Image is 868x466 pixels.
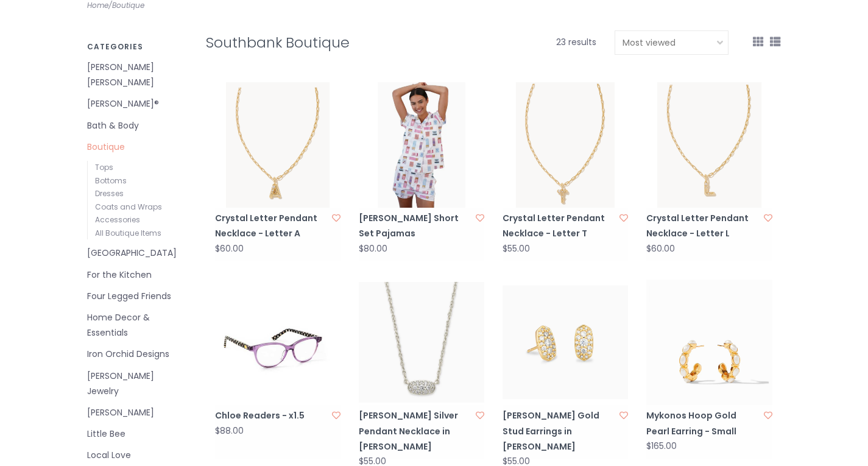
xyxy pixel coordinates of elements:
[332,212,340,224] a: Add to wishlist
[95,214,140,225] a: Accessories
[359,457,386,466] div: $55.00
[87,289,188,304] a: Four Legged Friends
[215,280,340,405] img: MacKenzie-Childs Chloe Readers - x1.5
[646,280,772,405] img: Mykonos Hoop Gold Pearl Earring - Small
[646,408,760,439] a: Mykonos Hoop Gold Pearl Earring - Small
[87,347,188,362] a: Iron Orchid Designs
[503,457,530,466] div: $55.00
[359,280,484,405] img: Kendra Scott Grayson Silver Pendant Necklace in White Crystal
[503,82,628,208] img: Kendra Scott Crystal Letter Pendant Necklace - Letter T
[95,202,162,212] a: Coats and Wraps
[87,118,188,133] a: Bath & Body
[476,409,484,422] a: Add to wishlist
[359,82,484,208] img: Taylor Swift Short Set Pajamas
[87,448,188,463] a: Local Love
[503,280,628,405] img: Kendra Scott Grayson Gold Stud Earrings in White Crystal
[215,82,340,208] img: Kendra Scott Crystal Letter Pendant Necklace - Letter A
[87,60,188,90] a: [PERSON_NAME] [PERSON_NAME]
[87,369,188,399] a: [PERSON_NAME] Jewelry
[215,426,244,436] div: $88.00
[764,409,772,422] a: Add to wishlist
[764,212,772,224] a: Add to wishlist
[95,175,127,186] a: Bottoms
[215,408,328,423] a: Chloe Readers - x1.5
[87,245,188,261] a: [GEOGRAPHIC_DATA]
[503,211,616,241] a: Crystal Letter Pendant Necklace - Letter T
[87,139,188,155] a: Boutique
[215,244,244,253] div: $60.00
[619,212,628,224] a: Add to wishlist
[359,408,472,454] a: [PERSON_NAME] Silver Pendant Necklace in [PERSON_NAME]
[95,188,124,199] a: Dresses
[95,162,113,172] a: Tops
[87,96,188,111] a: [PERSON_NAME]®
[556,36,596,48] span: 23 results
[619,409,628,422] a: Add to wishlist
[332,409,340,422] a: Add to wishlist
[646,211,760,241] a: Crystal Letter Pendant Necklace - Letter L
[646,244,675,253] div: $60.00
[503,408,616,454] a: [PERSON_NAME] Gold Stud Earrings in [PERSON_NAME]
[87,405,188,420] a: [PERSON_NAME]
[87,267,188,283] a: For the Kitchen
[359,211,472,241] a: [PERSON_NAME] Short Set Pajamas
[503,244,530,253] div: $55.00
[95,228,161,238] a: All Boutique Items
[215,211,328,241] a: Crystal Letter Pendant Necklace - Letter A
[87,426,188,442] a: Little Bee
[476,212,484,224] a: Add to wishlist
[87,310,188,341] a: Home Decor & Essentials
[646,82,772,208] img: Kendra Scott Crystal Letter Pendant Necklace - Letter L
[646,442,677,451] div: $165.00
[359,244,387,253] div: $80.00
[87,43,188,51] h3: Categories
[206,35,463,51] h1: Southbank Boutique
